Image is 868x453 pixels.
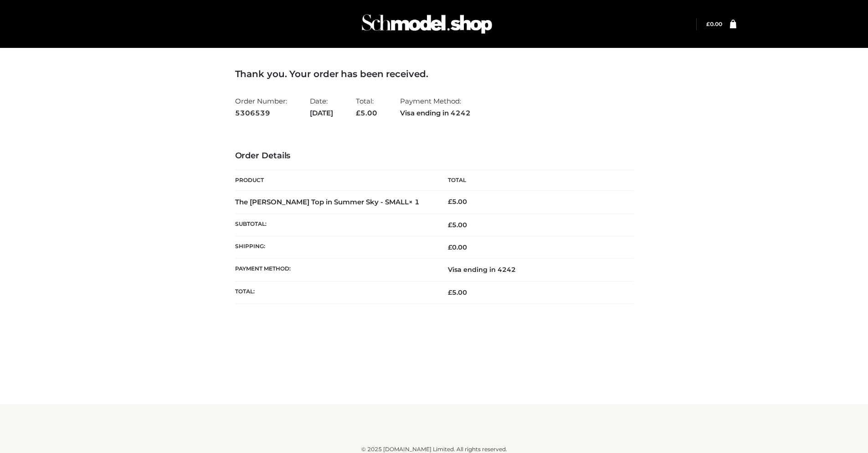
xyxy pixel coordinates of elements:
[235,151,633,161] h3: Order Details
[448,221,452,229] span: £
[448,198,467,206] bdi: 5.00
[356,109,377,117] span: 5.00
[448,243,467,251] bdi: 0.00
[235,213,434,236] th: Subtotal:
[409,198,420,206] strong: × 1
[310,93,333,121] li: Date:
[706,21,722,27] bdi: 0.00
[235,93,287,121] li: Order Number:
[434,170,633,191] th: Total
[434,259,633,281] td: Visa ending in 4242
[235,198,420,206] strong: The [PERSON_NAME] Top in Summer Sky - SMALL
[448,288,452,297] span: £
[310,107,333,119] strong: [DATE]
[235,236,434,259] th: Shipping:
[235,68,633,79] h3: Thank you. Your order has been received.
[448,288,467,297] span: 5.00
[235,259,434,281] th: Payment method:
[706,21,722,27] a: £0.00
[356,109,360,117] span: £
[235,107,287,119] strong: 5306539
[356,93,377,121] li: Total:
[448,243,452,251] span: £
[235,281,434,303] th: Total:
[706,21,710,27] span: £
[448,198,452,206] span: £
[400,107,471,119] strong: Visa ending in 4242
[448,221,467,229] span: 5.00
[235,170,434,191] th: Product
[359,6,495,42] img: Schmodel Admin 964
[400,93,471,121] li: Payment Method:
